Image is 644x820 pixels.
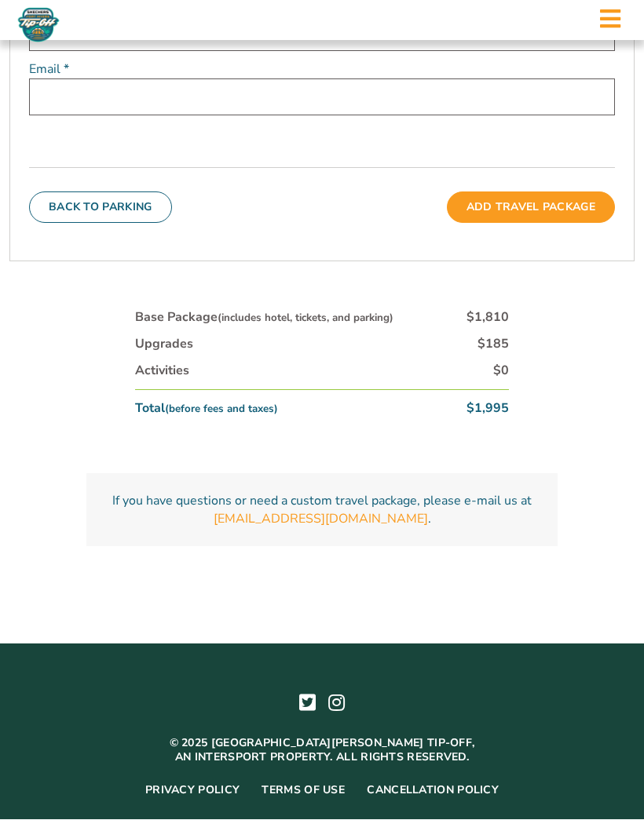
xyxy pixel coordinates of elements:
a: Privacy Policy [145,784,240,798]
a: Cancellation Policy [367,784,499,798]
p: If you have questions or need a custom travel package, please e-mail us at . [105,493,539,528]
div: $1,810 [467,309,509,326]
a: [EMAIL_ADDRESS][DOMAIN_NAME] [214,511,428,528]
div: Upgrades [135,336,193,353]
label: Email * [29,61,615,78]
div: Activities [135,363,189,380]
button: Add Travel Package [447,192,615,224]
img: Fort Myers Tip-Off [16,8,61,43]
div: $0 [493,363,509,380]
small: (before fees and taxes) [165,403,278,417]
div: Base Package [135,309,393,326]
div: $185 [478,336,509,353]
div: Total [135,400,278,417]
small: (includes hotel, tickets, and parking) [218,312,393,326]
div: $1,995 [467,400,509,417]
a: Terms of Use [262,784,345,798]
p: © 2025 [GEOGRAPHIC_DATA][PERSON_NAME] Tip-off, an Intersport property. All rights reserved. [165,737,479,765]
button: Back To Parking [29,192,172,224]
